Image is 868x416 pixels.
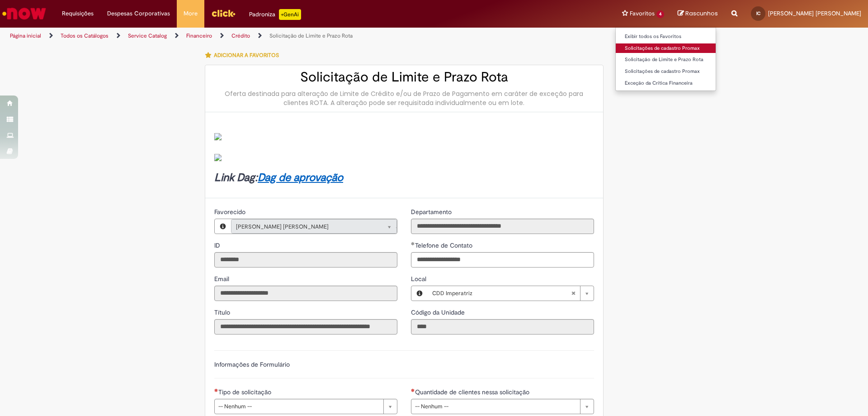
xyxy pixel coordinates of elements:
span: Necessários [214,388,218,392]
a: Rascunhos [678,10,718,18]
span: Somente leitura - Título [214,308,232,316]
span: Local [411,275,428,283]
ul: Favoritos [615,27,716,91]
a: Todos os Catálogos [61,32,108,39]
span: Favoritos [630,9,655,18]
span: Somente leitura - ID [214,241,222,249]
span: CDD Imperatriz [432,286,571,301]
a: Exceção da Crítica Financeira [616,78,716,88]
span: -- Nenhum -- [218,399,379,414]
span: 4 [656,10,664,18]
button: Local, Visualizar este registro CDD Imperatriz [411,286,428,301]
span: Adicionar a Favoritos [214,52,279,59]
label: Somente leitura - Código da Unidade [411,308,467,317]
a: Service Catalog [128,32,167,39]
input: Telefone de Contato [411,252,594,268]
span: Somente leitura - Favorecido [214,208,247,216]
span: [PERSON_NAME] [PERSON_NAME] [236,220,374,234]
span: Necessários [411,388,415,392]
span: Quantidade de clientes nessa solicitação [415,388,531,396]
span: Obrigatório Preenchido [411,242,415,245]
span: Somente leitura - Email [214,275,231,283]
span: IC [756,10,760,16]
a: Crédito [231,32,250,39]
div: Oferta destinada para alteração de Limite de Crédito e/ou de Prazo de Pagamento em caráter de exc... [214,89,594,107]
a: Dag de aprovação [258,171,343,185]
input: ID [214,252,397,268]
div: Padroniza [249,9,301,20]
span: Somente leitura - Código da Unidade [411,308,467,316]
a: Página inicial [10,32,41,39]
a: [PERSON_NAME] [PERSON_NAME]Limpar campo Favorecido [231,219,397,234]
a: CDD ImperatrizLimpar campo Local [428,286,594,301]
span: Somente leitura - Departamento [411,208,453,216]
a: Solicitações de cadastro Promax [616,67,716,77]
a: Solicitação de Limite e Prazo Rota [269,32,353,39]
input: Código da Unidade [411,319,594,335]
input: Email [214,286,397,301]
label: Somente leitura - Título [214,308,232,317]
abbr: Limpar campo Local [566,286,580,301]
input: Título [214,319,397,335]
img: sys_attachment.do [214,154,222,161]
img: click_logo_yellow_360x200.png [211,6,236,20]
span: -- Nenhum -- [415,399,576,414]
label: Somente leitura - ID [214,241,222,250]
span: [PERSON_NAME] [PERSON_NAME] [768,10,861,17]
label: Somente leitura - Email [214,274,231,283]
a: Solicitações de cadastro Promax [616,43,716,53]
a: Exibir todos os Favoritos [616,32,716,42]
span: Telefone de Contato [415,241,474,249]
a: Financeiro [186,32,212,39]
button: Adicionar a Favoritos [205,46,284,65]
span: Despesas Corporativas [107,9,170,18]
span: More [184,9,198,18]
ul: Trilhas de página [7,28,572,44]
label: Informações de Formulário [214,360,290,368]
span: Tipo de solicitação [218,388,273,396]
img: sys_attachment.do [214,133,222,140]
a: Solicitação de Limite e Prazo Rota [616,55,716,65]
span: Rascunhos [685,9,718,18]
strong: Link Dag: [214,171,343,185]
input: Departamento [411,219,594,234]
p: +GenAi [279,9,301,20]
h2: Solicitação de Limite e Prazo Rota [214,70,594,85]
img: ServiceNow [1,5,47,23]
button: Favorecido, Visualizar este registro Isaias Da Conceicao Carvalho [215,219,231,234]
span: Requisições [62,9,94,18]
label: Somente leitura - Departamento [411,207,453,216]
